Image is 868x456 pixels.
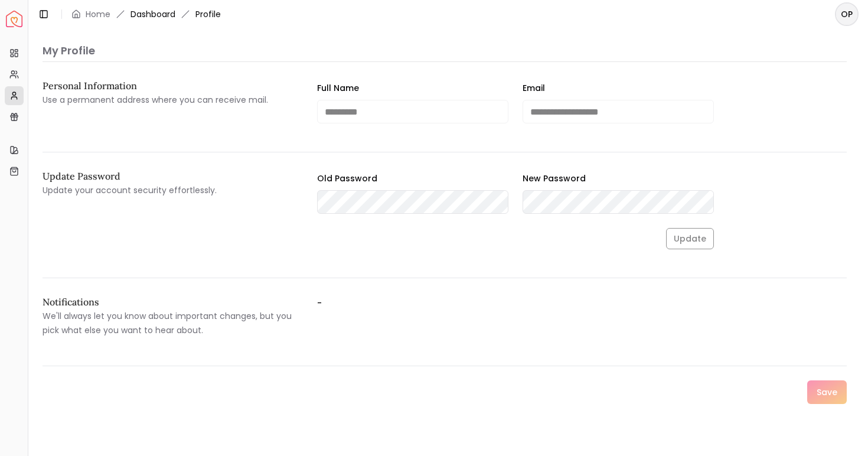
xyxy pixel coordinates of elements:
[835,2,859,26] button: OP
[43,171,298,181] h2: Update Password
[317,172,377,184] label: Old Password
[317,297,573,337] label: -
[43,297,298,307] h2: Notifications
[43,43,847,59] p: My Profile
[43,183,298,197] p: Update your account security effortlessly.
[43,81,298,90] h2: Personal Information
[86,8,110,20] a: Home
[43,93,298,107] p: Use a permanent address where you can receive mail.
[836,4,857,25] span: OP
[6,11,22,27] a: Spacejoy
[43,309,298,337] p: We'll always let you know about important changes, but you pick what else you want to hear about.
[317,82,359,94] label: Full Name
[195,8,221,20] span: Profile
[130,8,175,20] a: Dashboard
[71,8,221,20] nav: breadcrumb
[523,172,586,184] label: New Password
[523,82,545,94] label: Email
[6,11,22,27] img: Spacejoy Logo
